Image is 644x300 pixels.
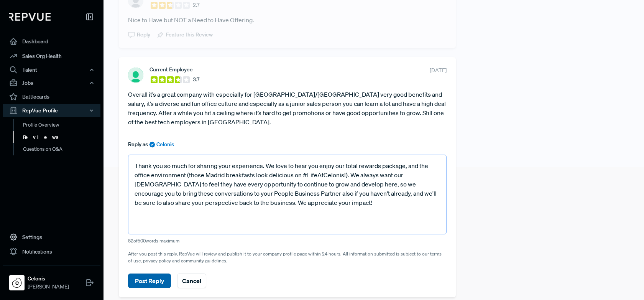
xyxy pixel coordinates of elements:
span: Celonis [156,141,174,148]
a: Settings [3,230,100,244]
p: After you post this reply, RepVue will review and publish it to your company profile page within ... [128,251,447,264]
button: Cancel [177,274,206,288]
a: privacy policy [143,257,171,264]
a: Reviews [13,131,111,143]
a: Battlecards [3,89,100,104]
button: Jobs [3,76,100,89]
button: Talent [3,63,100,76]
span: [DATE] [430,66,447,74]
button: Post Reply [128,274,171,288]
article: Overall it’s a great company with especially for [GEOGRAPHIC_DATA]/[GEOGRAPHIC_DATA] very good be... [128,90,447,127]
a: CelonisCelonis[PERSON_NAME] [3,265,100,294]
strong: Celonis [28,275,69,283]
a: Profile Overview [13,119,111,131]
img: RepVue [9,13,51,21]
img: Celonis [11,277,23,289]
span: [PERSON_NAME] [28,283,69,291]
a: Sales Org Health [3,49,100,63]
a: community guidelines [181,257,226,264]
a: Questions on Q&A [13,143,111,155]
a: Dashboard [3,34,100,49]
a: terms of use [128,251,442,264]
span: 3.7 [193,76,199,84]
span: Reply as [128,141,148,148]
a: Notifications [3,244,100,259]
p: 82 of 500 words maximum [128,237,447,244]
span: Current Employee [149,66,193,73]
button: RepVue Profile [3,104,100,117]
